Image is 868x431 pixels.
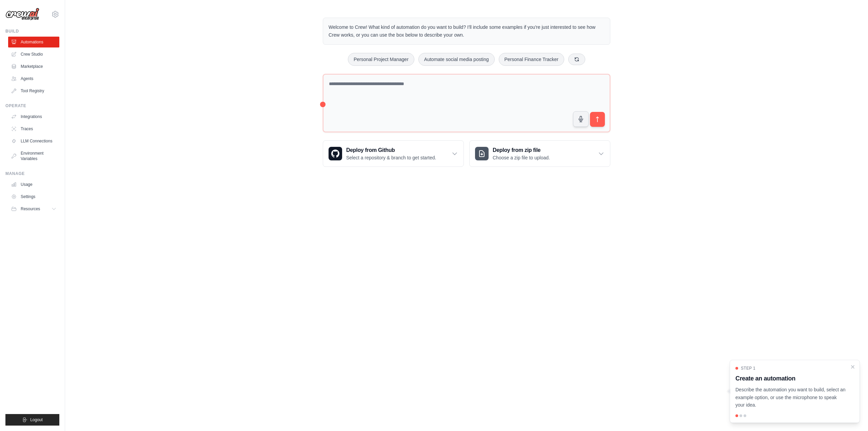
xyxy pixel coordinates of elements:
a: Marketplace [8,61,59,72]
button: Close walkthrough [850,364,855,370]
span: Step 1 [741,366,755,371]
p: Choose a zip file to upload. [493,154,550,161]
span: Resources [21,206,40,212]
a: Tool Registry [8,85,59,96]
div: Manage [5,171,59,176]
p: Welcome to Crew! What kind of automation do you want to build? I'll include some examples if you'... [329,23,605,39]
a: Traces [8,123,59,134]
a: Integrations [8,111,59,122]
button: Personal Finance Tracker [499,53,565,66]
h3: Deploy from Github [346,146,436,154]
iframe: Chat Widget [834,398,868,431]
a: Automations [8,37,59,47]
div: Operate [5,103,59,109]
a: LLM Connections [8,136,59,146]
p: Select a repository & branch to get started. [346,154,436,161]
h3: Create an automation [735,374,846,383]
button: Automate social media posting [418,53,495,66]
a: Settings [8,191,59,202]
a: Crew Studio [8,49,59,60]
div: Build [5,28,59,34]
button: Resources [8,203,59,214]
p: Describe the automation you want to build, select an example option, or use the microphone to spe... [735,386,846,409]
a: Usage [8,179,59,190]
span: Logout [30,417,43,423]
button: Personal Project Manager [348,53,414,66]
a: Environment Variables [8,148,59,164]
button: Logout [5,414,59,426]
a: Agents [8,73,59,84]
img: Logo [5,8,39,21]
h3: Deploy from zip file [493,146,550,154]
